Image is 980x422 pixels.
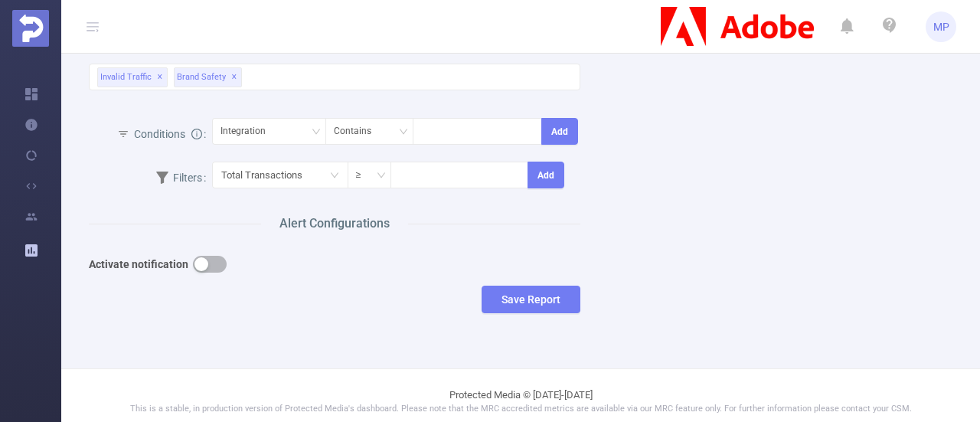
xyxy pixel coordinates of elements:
b: Activate notification [89,258,188,270]
p: This is a stable, in production version of Protected Media's dashboard. Please note that the MRC ... [100,403,942,416]
span: ✕ [157,68,163,87]
div: Integration [220,119,276,144]
i: icon: down [312,127,321,138]
button: Save Report [482,286,580,313]
span: Alert Configurations [261,214,408,233]
i: icon: down [399,127,408,138]
span: Invalid Traffic [97,67,168,87]
img: Protected Media [12,10,49,47]
button: Add [528,162,564,188]
span: Conditions [134,128,202,140]
span: MP [933,11,949,42]
button: Add [541,118,578,145]
span: Brand Safety [174,67,242,87]
i: icon: down [377,171,386,182]
i: icon: info-circle [191,129,202,139]
span: Filters [156,172,202,184]
div: ≥ [356,162,372,188]
span: ✕ [231,68,237,87]
div: Contains [334,119,382,144]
